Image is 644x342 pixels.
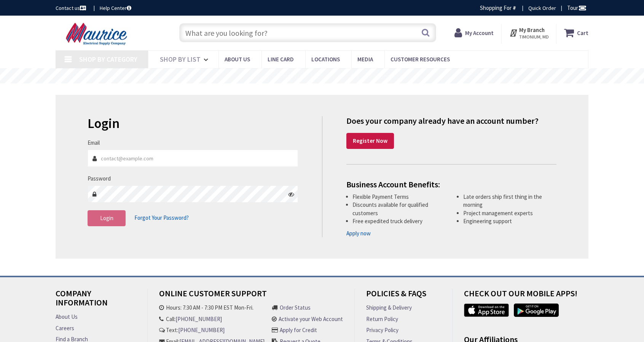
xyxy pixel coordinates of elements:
div: My Branch TIMONIUM, MD [509,26,549,40]
span: Shop By Category [79,55,137,64]
li: Free expedited truck delivery [352,217,446,225]
a: Cart [564,26,588,40]
li: Flexible Payment Terms [352,193,446,201]
span: TIMONIUM, MD [519,34,549,40]
h4: Policies & FAQs [366,289,441,304]
label: Email [88,139,100,147]
strong: Cart [577,26,588,40]
h4: Online Customer Support [159,289,343,304]
h4: Company Information [56,289,136,313]
a: Apply now [346,229,371,237]
li: Text: [159,326,265,334]
span: Line Card [268,56,294,63]
a: Contact us [56,4,88,12]
button: Login [88,210,126,226]
span: Forgot Your Password? [134,214,189,221]
a: About Us [56,313,78,321]
input: Email [88,150,298,167]
span: Shop By List [160,55,201,64]
li: Engineering support [463,217,556,225]
label: Password [88,174,111,182]
strong: My Account [465,29,494,37]
a: Order Status [280,304,311,312]
li: Call: [159,315,265,323]
span: Customer Resources [391,56,450,63]
a: Quick Order [528,4,556,12]
li: Late orders ship first thing in the morning [463,193,556,209]
strong: # [513,4,516,11]
a: [PHONE_NUMBER] [175,315,222,323]
a: Shipping & Delivery [366,304,412,312]
h4: Does your company already have an account number? [346,116,556,125]
a: Activate your Web Account [279,315,343,323]
h4: Check out Our Mobile Apps! [464,289,594,304]
a: Help Center [100,4,131,12]
strong: Register Now [353,137,387,144]
a: Apply for Credit [280,326,317,334]
rs-layer: Free Same Day Pickup at 15 Locations [253,72,392,80]
span: Shopping For [480,4,512,11]
li: Hours: 7:30 AM - 7:30 PM EST Mon-Fri. [159,304,265,312]
span: Locations [311,56,340,63]
span: About us [225,56,250,63]
input: What are you looking for? [179,23,436,42]
span: Tour [567,4,587,11]
a: Forgot Your Password? [134,211,189,225]
li: Project management experts [463,209,556,217]
h2: Login [88,116,298,131]
a: [PHONE_NUMBER] [178,326,225,334]
strong: My Branch [519,26,545,34]
img: Maurice Electrical Supply Company [56,22,140,46]
li: Discounts available for qualified customers [352,201,446,217]
i: Click here to show/hide password [288,191,294,197]
a: My Account [454,26,494,40]
a: Privacy Policy [366,326,399,334]
a: Return Policy [366,315,398,323]
span: Login [100,214,113,222]
a: Careers [56,324,74,332]
a: Register Now [346,133,394,149]
span: Media [357,56,373,63]
h4: Business Account Benefits: [346,180,556,189]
